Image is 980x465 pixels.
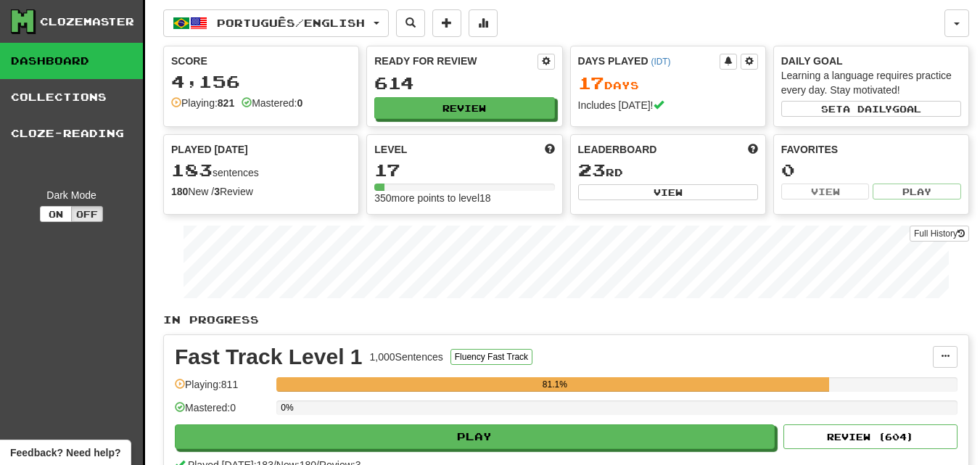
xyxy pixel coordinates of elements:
[171,161,351,180] div: sentences
[175,400,269,424] div: Mastered: 0
[578,161,758,180] div: rd
[71,206,103,222] button: Off
[910,226,969,242] a: Full History
[873,184,961,199] button: Play
[163,9,389,37] button: Português/English
[171,142,248,157] span: Played [DATE]
[748,142,758,157] span: This week in points, UTC
[578,73,604,93] span: 17
[432,9,461,37] button: Add sentence to collection
[374,97,554,119] button: Review
[370,350,443,364] div: 1,000 Sentences
[40,206,72,222] button: On
[781,68,961,97] div: Learning a language requires practice every day. Stay motivated!
[450,349,532,365] button: Fluency Fast Track
[374,142,407,157] span: Level
[297,97,302,109] strong: 0
[651,57,670,67] a: (IDT)
[175,424,775,449] button: Play
[40,15,134,29] div: Clozemaster
[171,160,213,180] span: 183
[11,188,132,202] div: Dark Mode
[781,142,961,157] div: Favorites
[545,142,555,157] span: Score more points to level up
[218,97,234,109] strong: 821
[578,54,720,68] div: Days Played
[163,313,969,327] p: In Progress
[396,9,425,37] button: Search sentences
[242,96,302,110] div: Mastered:
[171,54,351,68] div: Score
[175,346,363,368] div: Fast Track Level 1
[781,54,961,68] div: Daily Goal
[783,424,958,449] button: Review (604)
[781,161,961,179] div: 0
[469,9,498,37] button: More stats
[578,160,606,180] span: 23
[781,101,961,117] button: Seta dailygoal
[171,184,351,199] div: New / Review
[374,161,554,179] div: 17
[171,73,351,91] div: 4,156
[578,98,758,112] div: Includes [DATE]!
[171,96,234,110] div: Playing:
[578,184,758,200] button: View
[843,104,892,114] span: a daily
[214,186,220,197] strong: 3
[374,191,554,205] div: 350 more points to level 18
[578,74,758,93] div: Day s
[281,377,828,392] div: 81.1%
[578,142,657,157] span: Leaderboard
[374,74,554,92] div: 614
[175,377,269,401] div: Playing: 811
[171,186,188,197] strong: 180
[10,445,120,460] span: Open feedback widget
[781,184,870,199] button: View
[217,17,365,29] span: Português / English
[374,54,537,68] div: Ready for Review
